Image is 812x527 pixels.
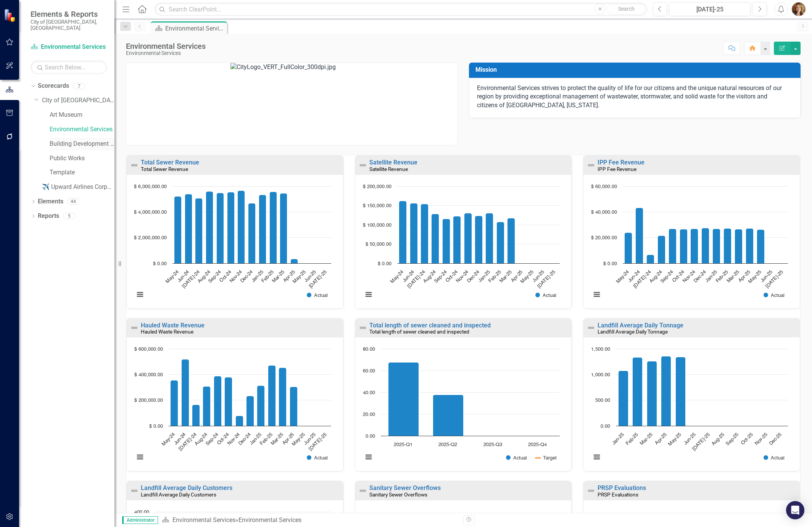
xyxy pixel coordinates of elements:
[38,212,59,221] a: Reports
[230,63,353,145] img: CityLogo_VERT_FullColor_300dpi.jpg
[422,269,437,284] text: Aug-24
[388,363,419,436] path: 2025-Q1, 67.71. Actual.
[672,5,748,14] div: [DATE]-25
[358,161,367,170] img: Not Defined
[587,182,796,306] div: Chart. Highcharts interactive chart.
[229,269,243,284] text: Nov-24
[257,386,265,426] path: Jan-25, 313,796.18. Actual.
[149,424,163,429] text: $ 0.00
[520,269,535,284] text: May-25
[292,269,307,284] text: May-25
[165,24,225,33] div: Environmental Services
[536,455,557,461] button: Show Target
[366,242,391,247] text: $ 50,000.00
[251,269,264,283] text: Jan-25
[477,269,491,283] text: Jan-25
[369,329,469,335] small: Total length of sewer cleaned and inspected
[587,345,796,469] div: Chart. Highcharts interactive chart.
[649,269,663,284] text: Aug-24
[248,203,256,263] path: Dec-24, 4,683,340.28. Actual.
[598,322,683,329] a: Landfill Average Daily Tonnage
[433,395,463,436] path: 2025-Q2, 37.55. Actual.
[676,357,686,426] path: May-25, 1,342.25961538. Actual.
[281,432,295,446] text: Apr-25
[587,182,792,306] svg: Interactive chart
[238,190,245,263] path: Nov-24, 5,648,047.05. Actual.
[237,432,251,446] text: Dec-24
[358,323,367,332] img: Not Defined
[410,203,417,263] path: Jun-24, 155,777.78. Actual.
[197,269,211,284] text: Aug-24
[291,432,306,447] text: May-25
[141,329,193,335] small: Hauled Waste Revenue
[738,269,751,283] text: Apr-25
[219,269,232,283] text: Oct-24
[583,318,800,472] div: Double-Click to Edit
[358,486,367,495] img: Not Defined
[591,347,610,352] text: 1,500.00
[130,323,139,332] img: Not Defined
[693,269,707,284] text: Dec-24
[141,484,232,492] a: Landfill Average Daily Customers
[178,432,198,452] text: [DATE]-24
[259,432,273,446] text: Feb-25
[239,269,253,284] text: Dec-24
[50,111,114,119] a: Art Museum
[214,376,222,426] path: Sep-24, 386,363.78. Actual.
[185,194,192,263] path: Jun-24, 5,390,809.54. Actual.
[369,484,441,492] a: Sanitary Sewer Overflows
[726,269,740,284] text: Mar-25
[420,204,428,263] path: Jul-24, 153,845.09. Actual.
[290,387,298,426] path: Apr-25, 303,757. Actual.
[765,269,785,289] text: [DATE]-25
[496,222,504,263] path: Feb-25, 107,079.74. Actual.
[31,43,107,52] a: Environmental Services
[595,398,610,403] text: 500.00
[73,83,85,89] div: 7
[713,229,720,263] path: Jan-25, 26,888.67. Actual.
[280,193,287,263] path: Mar-25, 5,443,215.97. Actual.
[63,213,75,219] div: 5
[438,442,457,447] text: 2025-Q2
[259,195,266,263] path: Jan-25, 5,320,840.45. Actual.
[216,432,230,446] text: Oct-24
[792,2,806,16] img: Nichole Plowman
[249,432,263,446] text: Jan-25
[50,125,114,134] a: Environmental Services
[680,229,688,263] path: Oct-24, 26,488. Actual.
[483,442,502,447] text: 2025-Q3
[173,432,187,446] text: Jun-24
[363,347,375,352] text: 80.00
[598,492,638,498] small: PRSP Evaluations
[607,4,645,15] button: Search
[4,8,17,22] img: ClearPoint Strategy
[510,269,524,283] text: Apr-25
[394,442,412,447] text: 2025-Q1
[683,432,697,446] text: Jun-25
[206,191,213,263] path: Aug-24, 5,609,723.39. Actual.
[141,166,188,172] small: Total Sewer Revenue
[227,192,235,263] path: Oct-24, 5,532,729.7. Actual.
[155,3,647,16] input: Search ClearPoint...
[399,201,406,263] path: May-24, 161,901.82. Actual.
[625,432,639,446] text: Feb-25
[586,323,596,332] img: Not Defined
[506,455,527,461] button: Show Actual
[390,269,404,284] text: May-24
[134,510,149,515] text: 400.00
[715,269,729,284] text: Feb-25
[498,269,512,284] text: Mar-25
[162,516,458,525] div: »
[705,269,719,283] text: Jan-25
[208,269,222,284] text: Sep-24
[598,329,668,335] small: Landfill Average Daily Tonnage
[42,183,114,192] a: ✈️ Upward Airlines Corporate
[464,213,472,263] path: Nov-24, 130,360.39. Actual.
[270,192,277,263] path: Feb-25, 5,577,744.2. Actual.
[134,347,163,352] text: $ 600,000.00
[268,366,276,426] path: Feb-25, 471,288.63. Actual.
[38,82,69,90] a: Scorecards
[359,345,564,469] svg: Interactive chart
[134,184,167,189] text: $ 6,000,000.00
